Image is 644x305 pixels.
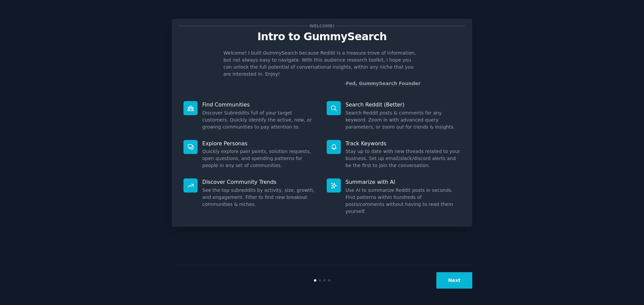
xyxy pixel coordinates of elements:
[202,148,317,169] dd: Quickly explore pain points, solution requests, open questions, and spending patterns for people ...
[345,140,461,147] p: Track Keywords
[202,187,317,208] dd: See the top subreddits by activity, size, growth, and engagement. Filter to find new breakout com...
[345,178,461,185] p: Summarize with AI
[345,109,461,131] dd: Search Reddit posts & comments for any keyword. Zoom in with advanced query parameters, or zoom o...
[202,178,317,185] p: Discover Community Trends
[436,272,472,289] button: Next
[202,140,317,147] p: Explore Personas
[345,187,461,215] dd: Use AI to summarize Reddit posts in seconds. Find patterns within hundreds of posts/comments with...
[308,22,336,29] span: Welcome!
[223,50,421,78] p: Welcome! I built GummySearch because Reddit is a treasure trove of information, but not always ea...
[179,31,465,43] p: Intro to GummySearch
[345,148,461,169] dd: Stay up to date with new threads related to your business. Set up email/slack/discord alerts and ...
[345,101,461,108] p: Search Reddit (Better)
[346,81,421,86] a: Fed, GummySearch Founder
[344,80,421,87] div: -
[202,101,317,108] p: Find Communities
[202,109,317,131] dd: Discover Subreddits full of your target customers. Quickly identify the active, new, or growing c...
